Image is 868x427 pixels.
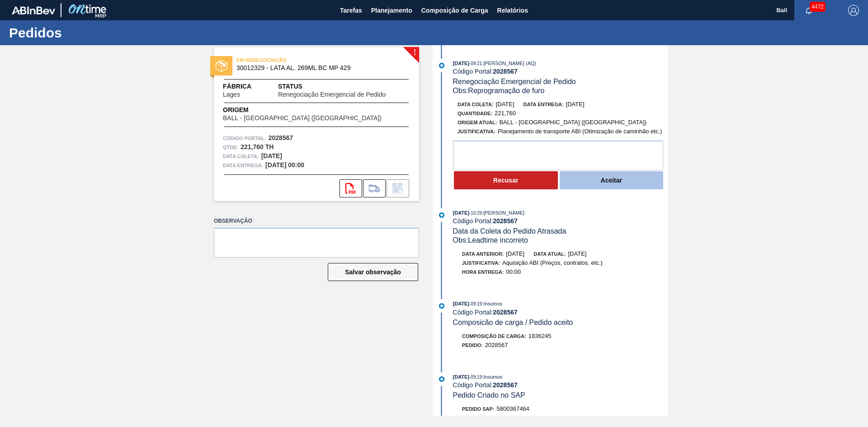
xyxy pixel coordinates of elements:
[458,120,497,125] span: Origem Atual:
[462,251,504,257] span: Data anterior:
[848,5,859,16] img: Logout
[499,119,646,126] span: BALL - [GEOGRAPHIC_DATA] ([GEOGRAPHIC_DATA])
[269,134,293,141] strong: 2028567
[493,381,518,389] strong: 2028567
[439,303,444,309] img: atual
[493,217,518,225] strong: 2028567
[223,115,382,122] span: BALL - [GEOGRAPHIC_DATA] ([GEOGRAPHIC_DATA])
[9,28,170,38] h1: Pedidos
[462,406,495,412] span: Pedido SAP:
[328,263,418,281] button: Salvar observação
[482,374,502,380] span: : Insumos
[496,101,514,108] span: [DATE]
[506,268,521,275] span: 00:00
[566,101,585,108] span: [DATE]
[454,171,558,189] button: Recusar
[261,152,282,160] strong: [DATE]
[278,91,386,98] span: Renegociação Emergencial de Pedido
[482,61,536,66] span: : [PERSON_NAME] (AQ)
[453,210,469,216] span: [DATE]
[241,143,274,150] strong: 221,760 TH
[482,210,524,216] span: : [PERSON_NAME]
[469,211,482,216] span: - 10:29
[236,56,363,65] span: EM RENEGOCIAÇÃO
[453,391,525,399] span: Pedido Criado no SAP
[278,82,410,91] span: Status
[495,110,516,117] span: 221,760
[453,68,668,75] div: Código Portal:
[453,381,668,389] div: Código Portal:
[12,6,55,14] img: TNhmsLtSVTkK8tSr43FrP2fwEKptu5GPRR3wAAAABJRU5ErkJggg==
[223,134,266,143] span: Código Portal:
[462,269,504,275] span: Hora Entrega :
[223,152,259,161] span: Data coleta:
[493,68,518,75] strong: 2028567
[469,61,482,66] span: - 09:21
[223,161,263,170] span: Data entrega:
[439,376,444,382] img: atual
[533,251,566,257] span: Data atual:
[497,5,528,16] span: Relatórios
[453,374,469,380] span: [DATE]
[502,259,603,266] span: Aquisição ABI (Preços, contratos, etc.)
[458,102,494,107] span: Data coleta:
[794,4,823,17] button: Notificações
[223,105,407,115] span: Origem
[453,301,469,306] span: [DATE]
[482,301,502,306] span: : Insumos
[453,319,573,326] span: Composicão de carga / Pedido aceito
[524,102,564,107] span: Data entrega:
[810,2,826,12] span: 4472
[560,171,664,189] button: Aceitar
[363,179,386,197] div: Ir para Composição de Carga
[462,260,500,266] span: Justificativa:
[485,342,508,348] span: 2028567
[371,5,412,16] span: Planejamento
[340,179,362,197] div: Abrir arquivo PDF
[453,227,566,235] span: Data da Coleta do Pedido Atrasada
[214,215,419,228] label: Observação
[223,82,269,91] span: Fábrica
[469,375,482,380] span: - 09:19
[497,405,529,412] span: 5800367464
[223,143,238,152] span: Qtde :
[462,343,483,348] span: Pedido :
[510,414,516,421] span: 10
[453,61,469,66] span: [DATE]
[453,236,528,244] span: Obs: Leadtime incorreto
[462,415,508,421] span: Item pedido SAP:
[458,111,492,116] span: Quantidade :
[421,5,488,16] span: Composição de Carga
[453,309,668,316] div: Código Portal:
[528,333,552,339] span: 1836245
[265,161,304,169] strong: [DATE] 00:00
[493,309,518,316] strong: 2028567
[453,217,668,225] div: Código Portal:
[340,5,362,16] span: Tarefas
[453,78,576,85] span: Renegociação Emergencial de Pedido
[469,301,482,306] span: - 09:19
[462,333,526,339] span: Composição de Carga :
[387,179,409,197] div: Informar alteração no pedido
[216,60,227,72] img: status
[439,212,444,218] img: atual
[506,250,524,257] span: [DATE]
[458,129,495,134] span: Justificativa:
[498,128,662,135] span: Planejamento de transporte ABI (Otimização de caminhão etc.)
[236,65,401,71] span: 30012329 - LATA AL. 269ML BC MP 429
[453,87,545,94] span: Obs: Reprogramação de furo
[439,63,444,68] img: atual
[568,250,586,257] span: [DATE]
[223,91,240,98] span: Lages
